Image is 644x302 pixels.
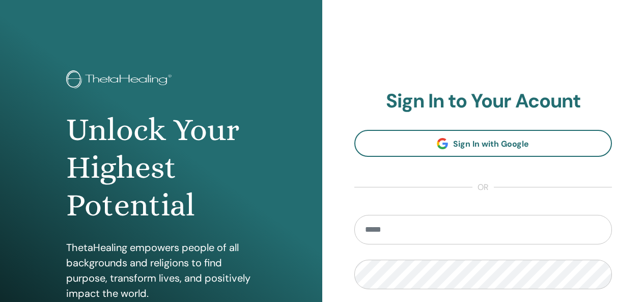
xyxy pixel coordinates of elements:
p: ThetaHealing empowers people of all backgrounds and religions to find purpose, transform lives, a... [66,240,256,301]
a: Sign In with Google [354,130,612,157]
h2: Sign In to Your Acount [354,90,612,113]
span: Sign In with Google [453,139,529,149]
h1: Unlock Your Highest Potential [66,111,256,225]
span: or [472,181,494,194]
